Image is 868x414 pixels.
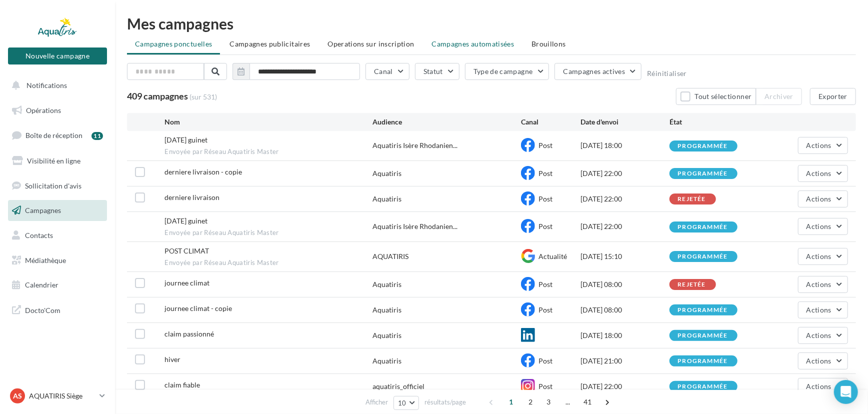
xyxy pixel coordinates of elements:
[677,281,705,288] div: rejetée
[327,39,414,48] span: Operations sur inscription
[365,63,409,80] button: Canal
[677,170,727,177] div: programmée
[13,391,22,401] span: AS
[25,231,53,239] span: Contacts
[6,124,109,146] a: Boîte de réception11
[580,168,669,178] div: [DATE] 22:00
[393,396,419,410] button: 10
[677,253,727,260] div: programmée
[677,143,727,149] div: programmée
[424,397,466,407] span: résultats/page
[798,248,848,265] button: Actions
[372,279,401,289] div: Aquatiris
[164,355,180,363] span: hiver
[372,168,401,178] div: Aquatiris
[25,131,82,139] span: Boîte de réception
[26,81,67,89] span: Notifications
[806,169,831,177] span: Actions
[798,378,848,395] button: Actions
[806,305,831,314] span: Actions
[6,150,109,171] a: Visibilité en ligne
[6,100,109,121] a: Opérations
[372,356,401,366] div: Aquatiris
[372,194,401,204] div: Aquatiris
[372,305,401,315] div: Aquatiris
[580,279,669,289] div: [DATE] 08:00
[580,381,669,391] div: [DATE] 22:00
[164,147,372,156] span: Envoyée par Réseau Aquatiris Master
[26,106,61,114] span: Opérations
[415,63,459,80] button: Statut
[127,90,188,101] span: 409 campagnes
[806,356,831,365] span: Actions
[677,196,705,202] div: rejetée
[669,117,758,127] div: État
[25,256,66,264] span: Médiathèque
[798,276,848,293] button: Actions
[560,394,576,410] span: ...
[27,156,80,165] span: Visibilité en ligne
[6,75,105,96] button: Notifications
[189,92,217,102] span: (sur 531)
[677,307,727,313] div: programmée
[538,305,552,314] span: Post
[8,386,107,405] a: AS AQUATIRIS Siège
[580,194,669,204] div: [DATE] 22:00
[677,224,727,230] div: programmée
[164,216,207,225] span: 11/12/25 guinet
[522,394,538,410] span: 2
[164,380,200,389] span: claim fiable
[372,140,457,150] span: Aquatiris Isère Rhodanien...
[164,117,372,127] div: Nom
[164,278,209,287] span: journee climat
[834,380,858,404] div: Open Intercom Messenger
[806,222,831,230] span: Actions
[580,330,669,340] div: [DATE] 18:00
[372,117,521,127] div: Audience
[798,327,848,344] button: Actions
[6,299,109,320] a: Docto'Com
[91,132,103,140] div: 11
[229,39,310,48] span: Campagnes publicitaires
[503,394,519,410] span: 1
[580,140,669,150] div: [DATE] 18:00
[798,352,848,369] button: Actions
[8,47,107,64] button: Nouvelle campagne
[538,252,567,260] span: Actualité
[806,252,831,260] span: Actions
[798,301,848,318] button: Actions
[756,88,802,105] button: Archiver
[538,222,552,230] span: Post
[29,391,95,401] p: AQUATIRIS Siège
[164,246,209,255] span: POST CLIMAT
[806,331,831,339] span: Actions
[806,280,831,288] span: Actions
[798,218,848,235] button: Actions
[579,394,596,410] span: 41
[6,274,109,295] a: Calendrier
[580,305,669,315] div: [DATE] 08:00
[798,165,848,182] button: Actions
[25,181,81,189] span: Sollicitation d'avis
[580,251,669,261] div: [DATE] 15:10
[25,206,61,214] span: Campagnes
[6,200,109,221] a: Campagnes
[164,135,207,144] span: 30/12/25 guinet
[465,63,549,80] button: Type de campagne
[6,175,109,196] a: Sollicitation d'avis
[538,169,552,177] span: Post
[677,383,727,390] div: programmée
[164,258,372,267] span: Envoyée par Réseau Aquatiris Master
[6,225,109,246] a: Contacts
[531,39,566,48] span: Brouillons
[647,69,687,77] button: Réinitialiser
[538,382,552,390] span: Post
[540,394,556,410] span: 3
[676,88,756,105] button: Tout sélectionner
[798,190,848,207] button: Actions
[164,167,242,176] span: derniere livraison - copie
[798,137,848,154] button: Actions
[398,399,406,407] span: 10
[563,67,625,75] span: Campagnes actives
[164,228,372,237] span: Envoyée par Réseau Aquatiris Master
